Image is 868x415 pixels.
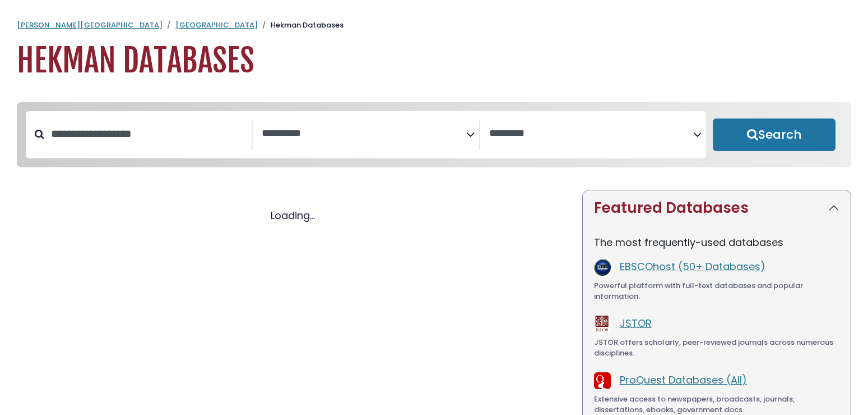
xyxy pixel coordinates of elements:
[594,337,839,359] div: JSTOR offers scholarly, peer-reviewed journals across numerous disciplines.
[713,118,835,151] button: Submit for Search Results
[175,20,258,30] a: [GEOGRAPHIC_DATA]
[17,102,851,167] nav: Search filters
[44,125,252,143] input: Search database by title or keyword
[620,373,747,387] a: ProQuest Databases (All)
[17,208,569,223] div: Loading...
[583,190,851,226] button: Featured Databases
[489,128,693,140] textarea: Search
[17,20,163,30] a: [PERSON_NAME][GEOGRAPHIC_DATA]
[620,259,765,273] a: EBSCOhost (50+ Databases)
[17,20,851,31] nav: breadcrumb
[594,235,839,250] p: The most frequently-used databases
[17,42,851,80] h1: Hekman Databases
[258,20,344,31] li: Hekman Databases
[620,316,652,330] a: JSTOR
[594,280,839,302] div: Powerful platform with full-text databases and popular information.
[262,128,466,140] textarea: Search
